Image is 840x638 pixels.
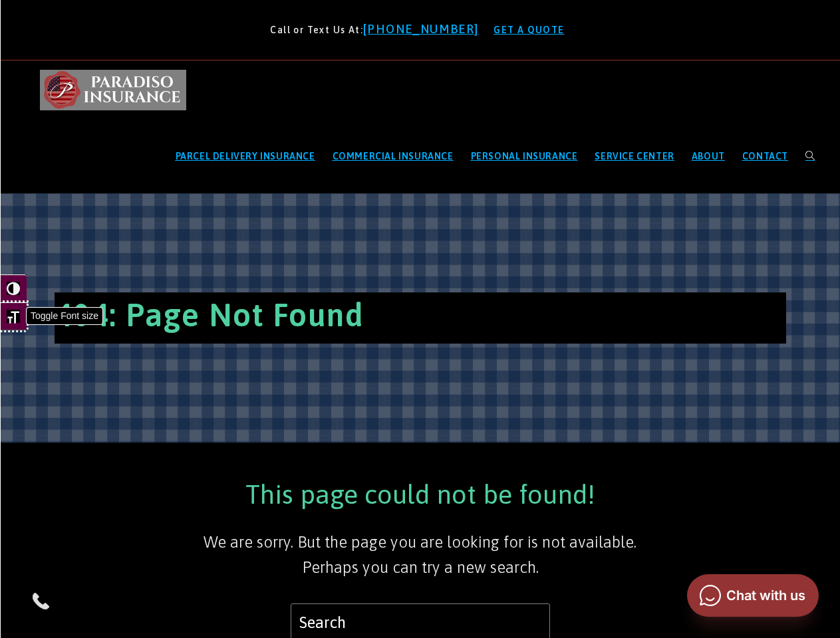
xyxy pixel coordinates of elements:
span: Toggle Font size [27,308,102,324]
span: Call or Text Us At: [270,25,363,35]
a: COMMERCIAL INSURANCE [324,120,462,193]
a: PARCEL DELIVERY INSURANCE [167,120,324,193]
span: PARCEL DELIVERY INSURANCE [176,151,315,161]
img: Paradiso Insurance [40,70,186,110]
img: Phone icon [30,590,51,611]
p: We are sorry. But the page you are looking for is not available. Perhaps you can try a new search. [55,530,786,581]
a: ABOUT [683,120,734,193]
a: GET A QUOTE [488,19,569,41]
h1: 404: Page Not Found [55,292,786,344]
span: PERSONAL INSURANCE [471,151,578,161]
span: CONTACT [742,151,788,161]
span: COMMERCIAL INSURANCE [333,151,454,161]
a: [PHONE_NUMBER] [363,22,486,36]
a: PERSONAL INSURANCE [462,120,587,193]
a: CONTACT [734,120,797,193]
a: SERVICE CENTER [586,120,682,193]
span: SERVICE CENTER [595,151,674,161]
span: ABOUT [692,151,725,161]
h2: This page could not be found! [55,476,786,513]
